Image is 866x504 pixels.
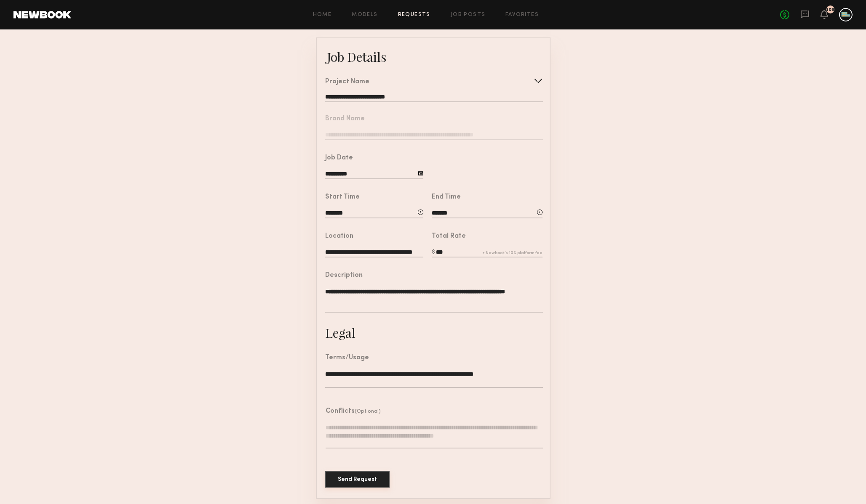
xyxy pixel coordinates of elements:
[325,471,390,488] button: Send Request
[355,409,381,414] span: (Optional)
[325,79,369,85] div: Project Name
[325,233,353,240] div: Location
[505,12,539,18] a: Favorites
[352,12,377,18] a: Models
[325,272,363,279] div: Description
[398,12,430,18] a: Requests
[325,194,360,201] div: Start Time
[451,12,486,18] a: Job Posts
[325,355,369,361] div: Terms/Usage
[327,48,386,65] div: Job Details
[432,194,461,201] div: End Time
[826,8,834,12] div: 106
[325,324,355,341] div: Legal
[313,12,332,18] a: Home
[325,155,353,162] div: Job Date
[432,233,466,240] div: Total Rate
[326,408,381,415] header: Conflicts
